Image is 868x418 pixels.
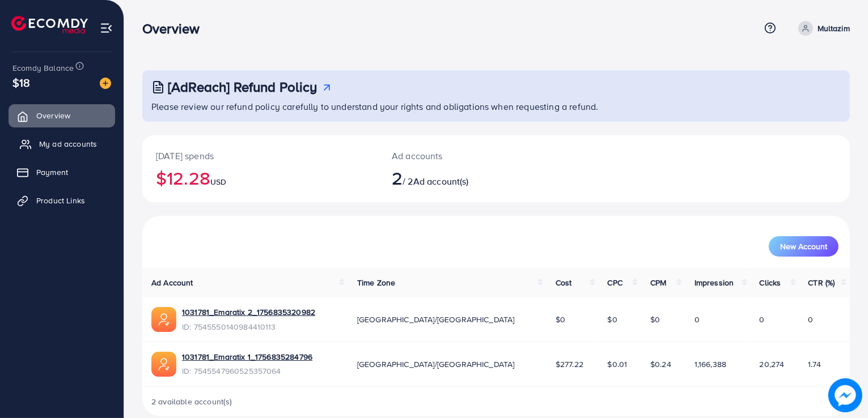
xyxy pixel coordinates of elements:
[156,167,365,189] h2: $12.28
[556,314,565,325] span: $0
[413,175,469,187] span: Ad account(s)
[794,21,850,36] a: Multazim
[12,62,74,74] span: Ecomdy Balance
[168,79,317,95] h3: [AdReach] Refund Policy
[650,277,666,288] span: CPM
[182,365,312,377] span: ID: 7545547960525357064
[100,78,111,89] img: image
[780,242,827,250] span: New Account
[695,277,734,288] span: Impression
[769,236,839,257] button: New Account
[760,277,781,288] span: Clicks
[9,104,115,127] a: Overview
[151,307,176,332] img: ic-ads-acc.e4c84228.svg
[760,314,765,325] span: 0
[36,110,70,121] span: Overview
[151,100,843,113] p: Please review our refund policy carefully to understand your rights and obligations when requesti...
[556,277,572,288] span: Cost
[608,314,617,325] span: $0
[650,359,671,370] span: $0.24
[36,167,68,178] span: Payment
[142,20,209,37] h3: Overview
[357,359,515,370] span: [GEOGRAPHIC_DATA]/[GEOGRAPHIC_DATA]
[357,314,515,325] span: [GEOGRAPHIC_DATA]/[GEOGRAPHIC_DATA]
[818,22,850,35] p: Multazim
[828,378,862,412] img: image
[182,351,312,362] a: 1031781_Emaratix 1_1756835284796
[39,138,97,150] span: My ad accounts
[608,359,628,370] span: $0.01
[9,133,115,155] a: My ad accounts
[210,176,226,187] span: USD
[556,359,583,370] span: $277.22
[608,277,623,288] span: CPC
[151,352,176,377] img: ic-ads-acc.e4c84228.svg
[392,165,403,191] span: 2
[11,16,88,33] img: logo
[12,74,30,91] span: $18
[36,195,85,206] span: Product Links
[392,167,541,189] h2: / 2
[357,277,395,288] span: Time Zone
[650,314,660,325] span: $0
[760,359,785,370] span: 20,274
[808,314,814,325] span: 0
[151,277,193,288] span: Ad Account
[808,277,835,288] span: CTR (%)
[9,161,115,184] a: Payment
[151,396,232,407] span: 2 available account(s)
[182,321,315,332] span: ID: 7545550140984410113
[156,149,365,163] p: [DATE] spends
[100,22,113,35] img: menu
[9,189,115,212] a: Product Links
[182,306,315,318] a: 1031781_Emaratix 2_1756835320982
[695,359,726,370] span: 1,166,388
[808,359,822,370] span: 1.74
[392,149,541,163] p: Ad accounts
[695,314,700,325] span: 0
